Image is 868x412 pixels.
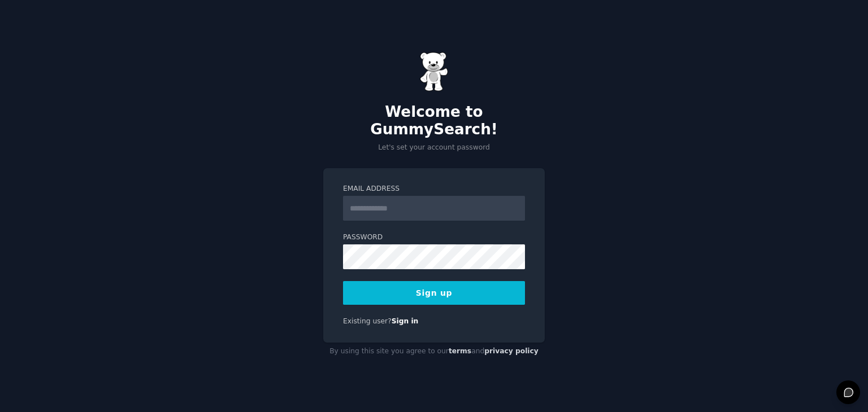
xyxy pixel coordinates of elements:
[323,343,545,361] div: By using this site you agree to our and
[392,317,419,325] a: Sign in
[323,103,545,139] h2: Welcome to GummySearch!
[449,347,471,355] a: terms
[323,143,545,153] p: Let's set your account password
[343,233,525,243] label: Password
[343,281,525,305] button: Sign up
[343,184,525,194] label: Email Address
[343,317,392,325] span: Existing user?
[484,347,539,355] a: privacy policy
[420,52,448,91] img: Gummy Bear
